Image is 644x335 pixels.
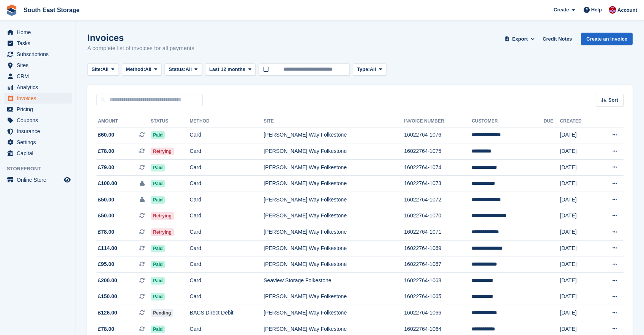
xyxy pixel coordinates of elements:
span: Pricing [17,104,62,115]
a: menu [4,104,72,115]
span: £60.00 [98,131,114,139]
span: Method: [126,66,145,73]
h1: Invoices [87,33,194,43]
td: [PERSON_NAME] Way Folkestone [264,159,404,176]
a: menu [4,49,72,60]
td: Card [190,256,264,273]
td: 16022764-1075 [404,143,472,160]
td: [DATE] [560,192,597,208]
a: menu [4,38,72,49]
th: Customer [472,115,543,127]
span: £78.00 [98,147,114,155]
button: Type: All [353,63,386,76]
span: Last 12 months [209,66,245,73]
span: £50.00 [98,212,114,220]
a: menu [4,71,72,82]
td: BACS Direct Debit [190,305,264,321]
button: Status: All [164,63,202,76]
span: CRM [17,71,62,82]
a: Create an Invoice [581,33,633,45]
span: Site: [92,66,102,73]
th: Invoice Number [404,115,472,127]
span: Create [554,6,569,14]
span: Paid [151,326,165,333]
a: menu [4,60,72,71]
td: [PERSON_NAME] Way Folkestone [264,176,404,192]
td: 16022764-1068 [404,273,472,289]
td: [PERSON_NAME] Way Folkestone [264,208,404,224]
a: menu [4,148,72,159]
span: Paid [151,131,165,139]
span: Retrying [151,228,174,236]
span: Help [591,6,602,14]
td: Seaview Storage Folkestone [264,273,404,289]
span: All [370,66,376,73]
td: Card [190,208,264,224]
span: Retrying [151,212,174,220]
span: Tasks [17,38,62,49]
img: Roger Norris [609,6,616,14]
th: Method [190,115,264,127]
td: Card [190,143,264,160]
a: menu [4,115,72,126]
td: [DATE] [560,289,597,305]
span: £50.00 [98,196,114,204]
a: menu [4,137,72,148]
td: [PERSON_NAME] Way Folkestone [264,289,404,305]
td: [PERSON_NAME] Way Folkestone [264,240,404,256]
th: Site [264,115,404,127]
td: Card [190,289,264,305]
span: Status: [169,66,185,73]
td: 16022764-1072 [404,192,472,208]
td: 16022764-1066 [404,305,472,321]
td: [DATE] [560,305,597,321]
td: [DATE] [560,273,597,289]
th: Created [560,115,597,127]
span: All [145,66,152,73]
span: All [186,66,192,73]
span: Account [617,6,637,14]
td: 16022764-1074 [404,159,472,176]
span: Coupons [17,115,62,126]
td: [DATE] [560,256,597,273]
span: £200.00 [98,277,117,285]
span: Insurance [17,126,62,137]
span: £79.00 [98,164,114,171]
span: £95.00 [98,260,114,268]
td: [PERSON_NAME] Way Folkestone [264,127,404,143]
td: [DATE] [560,159,597,176]
td: 16022764-1076 [404,127,472,143]
span: £78.00 [98,228,114,236]
th: Due [544,115,560,127]
td: [PERSON_NAME] Way Folkestone [264,224,404,241]
span: Analytics [17,82,62,93]
span: All [102,66,109,73]
span: £114.00 [98,244,117,252]
td: 16022764-1071 [404,224,472,241]
span: £126.00 [98,309,117,317]
td: [DATE] [560,208,597,224]
td: [PERSON_NAME] Way Folkestone [264,143,404,160]
span: Paid [151,180,165,187]
span: Sort [608,96,618,104]
td: [DATE] [560,224,597,241]
span: Paid [151,293,165,300]
a: menu [4,126,72,137]
span: Paid [151,164,165,171]
span: Type: [357,66,370,73]
td: Card [190,176,264,192]
span: Paid [151,261,165,268]
span: Retrying [151,148,174,155]
td: [DATE] [560,176,597,192]
td: [PERSON_NAME] Way Folkestone [264,192,404,208]
p: A complete list of invoices for all payments [87,44,194,53]
td: [DATE] [560,143,597,160]
a: menu [4,93,72,104]
td: 16022764-1067 [404,256,472,273]
span: £100.00 [98,179,117,187]
th: Amount [96,115,151,127]
span: Paid [151,196,165,204]
td: 16022764-1073 [404,176,472,192]
a: menu [4,27,72,38]
td: Card [190,273,264,289]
